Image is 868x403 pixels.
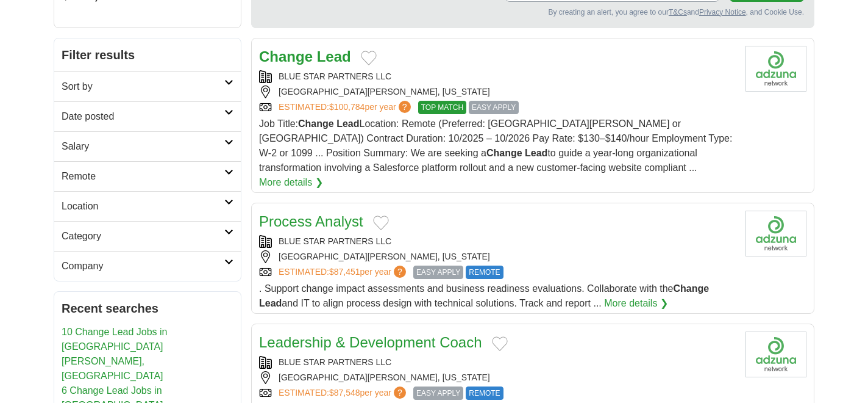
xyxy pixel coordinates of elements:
span: $87,451 [329,267,360,277]
button: Add to favorite jobs [361,51,377,65]
a: ESTIMATED:$100,784per year? [279,101,413,114]
span: EASY APPLY [469,101,519,114]
a: Process Analyst [259,213,363,230]
div: BLUE STAR PARTNERS LLC [259,235,736,248]
h2: Remote [62,169,224,184]
span: ? [399,101,411,113]
a: ESTIMATED:$87,451per year? [279,266,408,279]
a: Date posted [54,101,241,131]
h2: Category [62,229,224,244]
strong: Lead [525,148,547,158]
span: $100,784 [329,102,365,112]
a: 10 Change Lead Jobs in [GEOGRAPHIC_DATA][PERSON_NAME], [GEOGRAPHIC_DATA] [62,327,167,381]
a: Location [54,191,241,221]
span: REMOTE [466,387,503,400]
h2: Date posted [62,109,224,124]
div: [GEOGRAPHIC_DATA][PERSON_NAME], [US_STATE] [259,371,736,384]
div: [GEOGRAPHIC_DATA][PERSON_NAME], [US_STATE] [259,85,736,98]
h2: Recent searches [62,299,233,318]
span: . Support change impact assessments and business readiness evaluations. Collaborate with the and ... [259,283,709,308]
div: By creating an alert, you agree to our and , and Cookie Use. [261,7,804,18]
h2: Salary [62,139,224,154]
span: REMOTE [466,266,503,279]
strong: Change [259,48,313,65]
strong: Lead [317,48,351,65]
a: Company [54,251,241,281]
img: Company logo [745,211,806,256]
span: EASY APPLY [413,266,463,279]
span: ? [394,387,406,399]
a: More details ❯ [604,296,668,311]
a: Privacy Notice [699,8,746,16]
h2: Location [62,199,224,214]
span: Job Title: Location: Remote (Preferred: [GEOGRAPHIC_DATA][PERSON_NAME] or [GEOGRAPHIC_DATA]) Cont... [259,118,732,173]
div: BLUE STAR PARTNERS LLC [259,356,736,369]
img: Company logo [745,46,806,92]
strong: Change [674,283,710,294]
h2: Company [62,259,224,274]
a: Leadership & Development Coach [259,334,482,350]
a: ESTIMATED:$87,548per year? [279,387,408,400]
span: $87,548 [329,388,360,398]
div: [GEOGRAPHIC_DATA][PERSON_NAME], [US_STATE] [259,250,736,263]
h2: Filter results [54,38,241,71]
h2: Sort by [62,79,224,94]
strong: Lead [259,298,282,308]
strong: Change [298,118,334,129]
a: Change Lead [259,48,351,65]
button: Add to favorite jobs [492,336,508,351]
span: ? [394,266,406,278]
span: EASY APPLY [413,387,463,400]
div: BLUE STAR PARTNERS LLC [259,70,736,83]
img: Company logo [745,332,806,377]
strong: Lead [336,118,359,129]
a: T&Cs [669,8,687,16]
button: Add to favorite jobs [373,216,389,230]
a: Category [54,221,241,251]
a: Salary [54,131,241,161]
a: More details ❯ [259,175,323,190]
a: Remote [54,161,241,191]
span: TOP MATCH [418,101,466,114]
a: Sort by [54,71,241,101]
strong: Change [486,148,522,158]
